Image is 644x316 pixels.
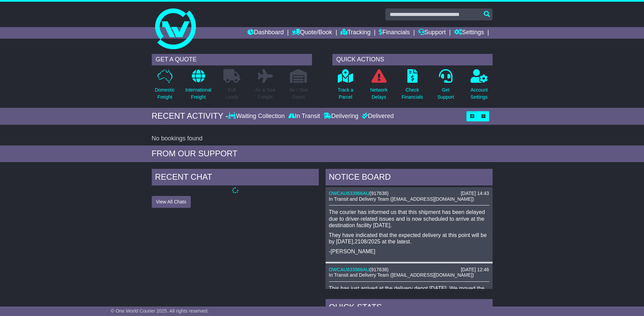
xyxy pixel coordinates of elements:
div: QUICK ACTIONS [332,54,493,65]
p: The courier has informed us that this shipment has been delayed due to driver-related issues and ... [329,209,489,229]
p: Account Settings [471,86,488,101]
div: ( ) [329,191,489,196]
p: Check Financials [402,86,423,101]
span: 917638 [371,191,387,196]
a: InternationalFreight [185,69,212,104]
p: Air / Sea Depot [290,86,308,101]
div: RECENT ACTIVITY - [152,111,228,121]
p: International Freight [185,86,211,101]
span: 917638 [371,267,387,272]
div: Delivering [322,113,360,120]
div: RECENT CHAT [152,169,319,187]
div: No bookings found [152,135,493,142]
div: In Transit [287,113,322,120]
a: NetworkDelays [370,69,388,104]
a: OWCAU633966AU [329,191,370,196]
p: They have indicated that the expected delivery at this point will be by [DATE],2108/2025 at the l... [329,232,489,245]
a: Dashboard [247,27,284,39]
p: -[PERSON_NAME] [329,248,489,255]
div: [DATE] 14:43 [461,191,489,196]
a: Financials [379,27,410,39]
a: Settings [454,27,484,39]
button: View All Chats [152,196,191,208]
div: Waiting Collection [228,113,286,120]
p: Track a Parcel [338,86,353,101]
p: Air & Sea Freight [255,86,275,101]
a: OWCAU633966AU [329,267,370,272]
a: Support [418,27,446,39]
span: © One World Courier 2025. All rights reserved. [111,308,209,314]
div: [DATE] 12:46 [461,267,489,273]
p: Get Support [437,86,454,101]
a: CheckFinancials [401,69,423,104]
a: GetSupport [437,69,454,104]
div: GET A QUOTE [152,54,312,65]
div: ( ) [329,267,489,273]
div: Delivered [360,113,394,120]
p: Network Delays [370,86,387,101]
p: This has just arrived at the delivery depot [DATE]. We moved the ETA from [DATE] to [DATE], await... [329,285,489,305]
a: Quote/Book [292,27,332,39]
span: In Transit and Delivery Team ([EMAIL_ADDRESS][DOMAIN_NAME]) [329,196,474,202]
p: Domestic Freight [155,86,174,101]
p: Full Loads [223,86,240,101]
a: DomesticFreight [154,69,175,104]
a: Tracking [341,27,370,39]
div: FROM OUR SUPPORT [152,149,493,159]
a: AccountSettings [470,69,488,104]
a: Track aParcel [337,69,354,104]
span: In Transit and Delivery Team ([EMAIL_ADDRESS][DOMAIN_NAME]) [329,272,474,278]
div: NOTICE BOARD [326,169,493,187]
